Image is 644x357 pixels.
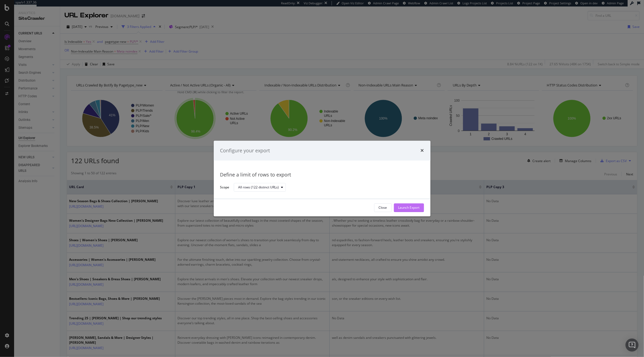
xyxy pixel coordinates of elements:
[421,147,424,154] div: times
[234,183,286,192] button: All rows (122 distinct URLs)
[398,205,420,210] div: Launch Export
[214,141,431,216] div: modal
[220,172,424,179] div: Define a limit of rows to export
[220,147,270,154] div: Configure your export
[626,339,639,352] div: Open Intercom Messenger
[220,185,229,191] label: Scope
[238,186,279,189] div: All rows (122 distinct URLs)
[374,203,392,212] button: Close
[394,203,424,212] button: Launch Export
[379,205,387,210] div: Close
